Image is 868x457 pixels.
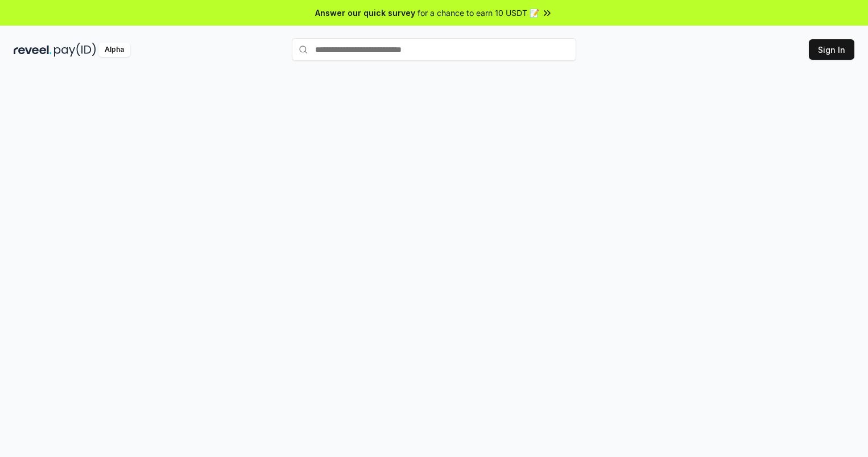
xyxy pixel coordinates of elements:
img: pay_id [54,43,96,57]
div: Alpha [98,43,130,57]
span: for a chance to earn 10 USDT 📝 [418,7,539,19]
button: Sign In [809,39,854,60]
img: reveel_dark [14,43,52,57]
span: Answer our quick survey [315,7,415,19]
